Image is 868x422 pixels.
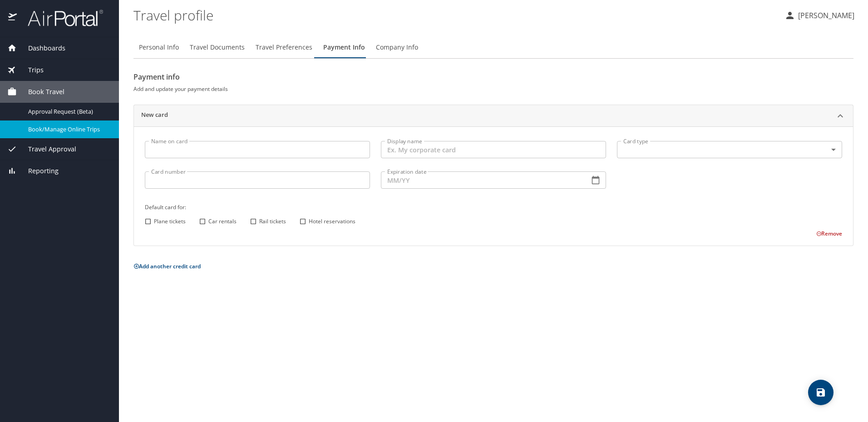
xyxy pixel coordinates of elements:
div: Profile [133,36,853,58]
span: Rail tickets [259,217,286,226]
button: Add another credit card [133,262,201,270]
div: ​ [617,141,842,158]
img: airportal-logo.png [18,9,103,27]
h6: Default card for: [145,202,842,212]
span: Travel Preferences [256,42,312,53]
h6: Add and update your payment details [133,84,853,94]
p: [PERSON_NAME] [795,10,854,21]
span: Travel Documents [190,42,245,53]
button: [PERSON_NAME] [781,7,858,24]
span: Personal Info [139,42,179,53]
span: Reporting [17,166,59,176]
span: Hotel reservations [309,217,355,226]
span: Travel Approval [17,144,76,154]
span: Dashboards [17,43,65,53]
h2: New card [141,111,168,121]
span: Approval Request (Beta) [28,107,108,116]
img: icon-airportal.png [8,9,18,27]
span: Plane tickets [154,217,186,226]
input: MM/YY [381,171,582,189]
h1: Travel profile [133,1,777,29]
button: Remove [816,230,842,237]
div: New card [134,105,853,127]
span: Company Info [376,42,418,53]
input: Ex. My corporate card [381,141,606,158]
span: Payment Info [323,42,365,53]
span: Car rentals [208,217,237,226]
span: Book Travel [17,87,64,97]
div: New card [134,126,853,246]
h2: Payment info [133,70,853,84]
span: Book/Manage Online Trips [28,125,108,134]
span: Trips [17,65,44,75]
button: save [808,380,833,405]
